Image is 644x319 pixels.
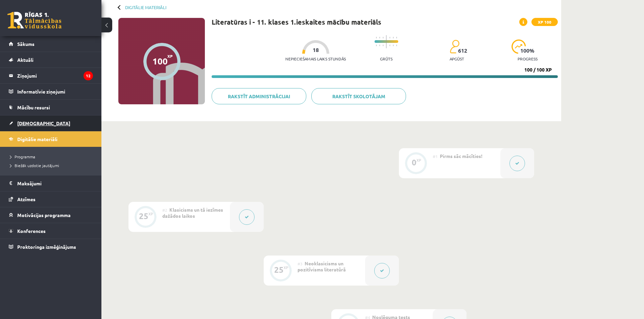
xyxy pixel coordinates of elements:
[139,213,148,219] div: 25
[450,56,464,61] p: apgūst
[10,162,95,168] a: Biežāk uzdotie jautājumi
[9,239,93,255] a: Proktoringa izmēģinājums
[17,196,35,202] span: Atzīmes
[84,71,93,80] i: 12
[520,48,535,54] span: 100 %
[10,154,35,159] span: Programma
[386,35,387,48] img: icon-long-line-d9ea69661e0d244f92f715978eff75569469978d946b2353a9bb055b3ed8787d.svg
[376,45,377,46] img: icon-short-line-57e1e144782c952c97e751825c79c345078a6d821885a25fce030b3d8c18986b.svg
[518,56,538,61] p: progress
[17,68,93,83] legend: Ziņojumi
[7,12,62,29] a: Rīgas 1. Tālmācības vidusskola
[311,88,406,104] a: Rakstīt skolotājam
[416,158,421,162] div: XP
[10,154,95,160] a: Programma
[383,37,383,38] img: icon-short-line-57e1e144782c952c97e751825c79c345078a6d821885a25fce030b3d8c18986b.svg
[167,54,173,58] span: XP
[162,207,223,219] span: Klasicisms un tā iezīmes dažādos laikos
[212,18,381,26] h1: Literatūras i - 11. klases 1.ieskaites mācību materiāls
[389,37,390,38] img: icon-short-line-57e1e144782c952c97e751825c79c345078a6d821885a25fce030b3d8c18986b.svg
[9,100,93,115] a: Mācību resursi
[284,266,288,269] div: XP
[17,57,33,63] span: Aktuāli
[9,131,93,147] a: Digitālie materiāli
[9,115,93,131] a: [DEMOGRAPHIC_DATA]
[148,212,153,216] div: XP
[313,47,319,53] span: 18
[297,261,303,266] span: #3
[285,56,346,61] p: Nepieciešamais laiks stundās
[17,41,34,47] span: Sākums
[274,267,284,273] div: 25
[10,163,59,168] span: Biežāk uzdotie jautājumi
[412,159,416,165] div: 0
[9,176,93,191] a: Maksājumi
[393,45,393,46] img: icon-short-line-57e1e144782c952c97e751825c79c345078a6d821885a25fce030b3d8c18986b.svg
[380,56,392,61] p: Grūts
[450,39,459,54] img: students-c634bb4e5e11cddfef0936a35e636f08e4e9abd3cc4e673bd6f9a4125e45ecb1.svg
[396,37,397,38] img: icon-short-line-57e1e144782c952c97e751825c79c345078a6d821885a25fce030b3d8c18986b.svg
[297,260,346,272] span: Neoklasicisms un pozitīvisms literatūrā
[17,84,93,99] legend: Informatīvie ziņojumi
[17,104,50,110] span: Mācību resursi
[531,18,558,26] span: XP 100
[440,153,482,159] span: Pirms sāc mācīties!
[9,36,93,52] a: Sākums
[9,191,93,207] a: Atzīmes
[9,84,93,99] a: Informatīvie ziņojumi
[17,120,70,126] span: [DEMOGRAPHIC_DATA]
[162,207,167,213] span: #2
[379,45,380,46] img: icon-short-line-57e1e144782c952c97e751825c79c345078a6d821885a25fce030b3d8c18986b.svg
[9,207,93,223] a: Motivācijas programma
[212,88,306,104] a: Rakstīt administrācijai
[17,176,93,191] legend: Maksājumi
[9,68,93,83] a: Ziņojumi12
[17,212,71,218] span: Motivācijas programma
[379,37,380,38] img: icon-short-line-57e1e144782c952c97e751825c79c345078a6d821885a25fce030b3d8c18986b.svg
[511,39,526,54] img: icon-progress-161ccf0a02000e728c5f80fcf4c31c7af3da0e1684b2b1d7c360e028c24a22f1.svg
[125,5,166,10] a: Digitālie materiāli
[389,45,390,46] img: icon-short-line-57e1e144782c952c97e751825c79c345078a6d821885a25fce030b3d8c18986b.svg
[9,52,93,68] a: Aktuāli
[433,154,438,159] span: #1
[393,37,393,38] img: icon-short-line-57e1e144782c952c97e751825c79c345078a6d821885a25fce030b3d8c18986b.svg
[17,136,57,142] span: Digitālie materiāli
[9,223,93,239] a: Konferences
[458,48,467,54] span: 612
[17,228,46,234] span: Konferences
[376,37,377,38] img: icon-short-line-57e1e144782c952c97e751825c79c345078a6d821885a25fce030b3d8c18986b.svg
[152,56,168,66] div: 100
[17,244,76,250] span: Proktoringa izmēģinājums
[383,45,383,46] img: icon-short-line-57e1e144782c952c97e751825c79c345078a6d821885a25fce030b3d8c18986b.svg
[396,45,397,46] img: icon-short-line-57e1e144782c952c97e751825c79c345078a6d821885a25fce030b3d8c18986b.svg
